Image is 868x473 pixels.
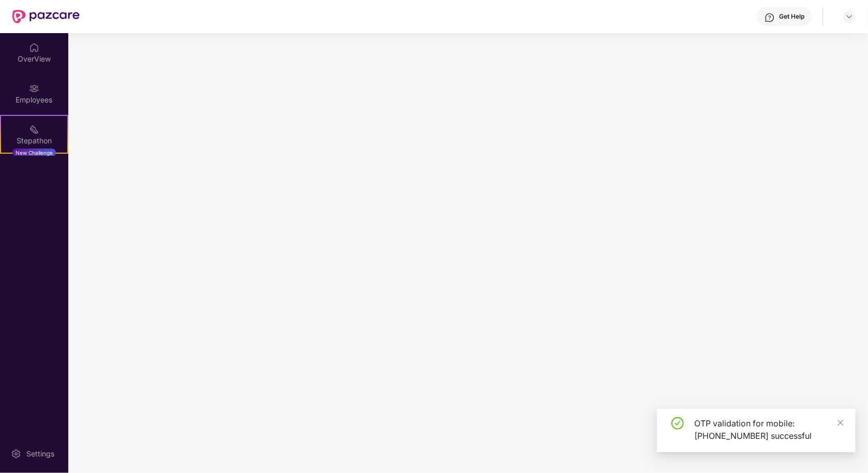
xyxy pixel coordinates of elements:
[29,42,39,53] img: svg+xml;base64,PHN2ZyBpZD0iSG9tZSIgeG1sbnM9Imh0dHA6Ly93d3cudzMub3JnLzIwMDAvc3ZnIiB3aWR0aD0iMjAiIG...
[837,419,844,426] span: close
[779,12,804,21] div: Get Help
[765,12,775,23] img: svg+xml;base64,PHN2ZyBpZD0iSGVscC0zMngzMiIgeG1sbnM9Imh0dHA6Ly93d3cudzMub3JnLzIwMDAvc3ZnIiB3aWR0aD...
[1,136,67,146] div: Stepathon
[29,124,39,135] img: svg+xml;base64,PHN2ZyB4bWxucz0iaHR0cDovL3d3dy53My5vcmcvMjAwMC9zdmciIHdpZHRoPSIyMSIgaGVpZ2h0PSIyMC...
[29,83,39,94] img: svg+xml;base64,PHN2ZyBpZD0iRW1wbG95ZWVzIiB4bWxucz0iaHR0cDovL3d3dy53My5vcmcvMjAwMC9zdmciIHdpZHRoPS...
[11,449,21,459] img: svg+xml;base64,PHN2ZyBpZD0iU2V0dGluZy0yMHgyMCIgeG1sbnM9Imh0dHA6Ly93d3cudzMub3JnLzIwMDAvc3ZnIiB3aW...
[671,417,684,430] span: check-circle
[694,417,843,442] div: OTP validation for mobile: [PHONE_NUMBER] successful
[845,12,854,21] img: svg+xml;base64,PHN2ZyBpZD0iRHJvcGRvd24tMzJ4MzIiIHhtbG5zPSJodHRwOi8vd3d3LnczLm9yZy8yMDAwL3N2ZyIgd2...
[23,449,57,459] div: Settings
[12,149,56,157] div: New Challenge
[12,10,80,23] img: New Pazcare Logo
